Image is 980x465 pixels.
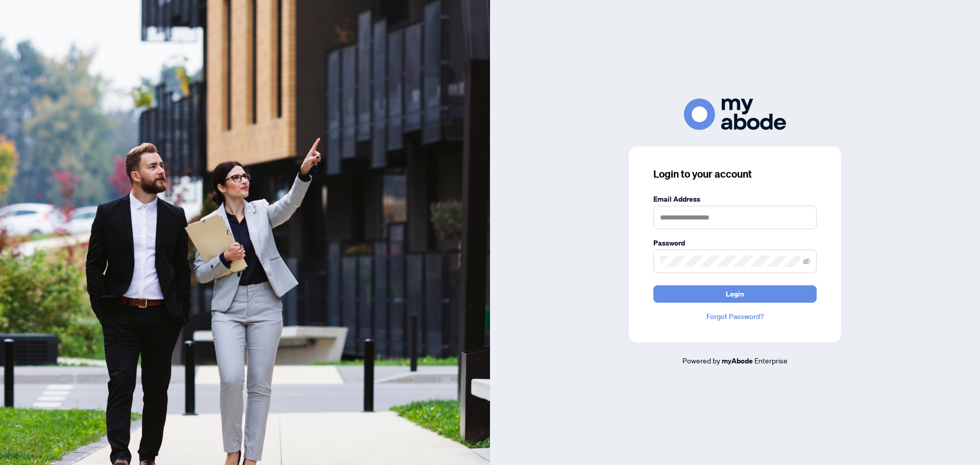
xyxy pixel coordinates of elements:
[754,356,788,365] span: Enterprise
[653,237,817,249] label: Password
[653,167,817,181] h3: Login to your account
[726,286,744,302] span: Login
[684,99,786,130] img: ma-logo
[682,356,720,365] span: Powered by
[803,258,810,265] span: eye-invisible
[653,311,817,322] a: Forgot Password?
[653,193,817,205] label: Email Address
[722,355,753,366] a: myAbode
[653,285,817,303] button: Login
